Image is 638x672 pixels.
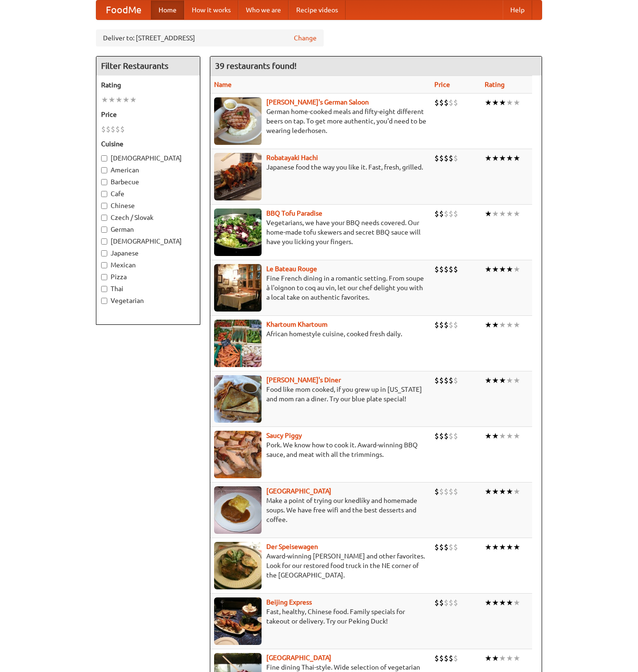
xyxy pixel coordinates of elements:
li: $ [434,153,439,163]
b: [PERSON_NAME]'s German Saloon [266,98,369,106]
li: $ [434,320,439,330]
img: khartoum.jpg [214,320,262,367]
li: $ [449,375,453,386]
li: $ [115,124,120,134]
li: ★ [499,375,506,386]
li: $ [434,431,439,441]
p: Fine French dining in a romantic setting. From soupe à l'oignon to coq au vin, let our chef delig... [214,274,427,302]
li: ★ [115,95,122,105]
li: $ [444,97,449,108]
li: $ [453,208,458,219]
p: Food like mom cooked, if you grew up in [US_STATE] and mom ran a diner. Try our blue plate special! [214,385,427,404]
li: ★ [485,97,492,108]
li: $ [434,597,439,608]
li: $ [453,653,458,663]
a: Robatayaki Hachi [266,154,318,161]
li: ★ [513,431,520,441]
a: How it works [184,0,238,19]
li: ★ [499,320,506,330]
input: Pizza [101,274,107,280]
ng-pluralize: 39 restaurants found! [215,61,297,70]
a: Khartoum Khartoum [266,321,328,328]
img: esthers.jpg [214,97,262,145]
li: $ [439,264,444,274]
li: $ [453,97,458,108]
li: ★ [506,653,513,663]
a: Rating [485,81,505,88]
img: czechpoint.jpg [214,486,262,534]
li: ★ [513,486,520,497]
li: ★ [492,486,499,497]
li: $ [444,653,449,663]
img: robatayaki.jpg [214,153,262,200]
li: ★ [485,597,492,608]
li: $ [444,597,449,608]
li: $ [444,486,449,497]
li: $ [444,542,449,552]
li: $ [434,375,439,386]
label: Mexican [101,260,195,270]
li: ★ [492,653,499,663]
label: [DEMOGRAPHIC_DATA] [101,153,195,163]
li: ★ [513,320,520,330]
p: Pork. We know how to cook it. Award-winning BBQ sauce, and meat with all the trimmings. [214,440,427,459]
li: ★ [513,375,520,386]
li: ★ [485,431,492,441]
li: ★ [506,264,513,274]
b: Der Speisewagen [266,543,318,550]
li: $ [439,97,444,108]
li: ★ [499,97,506,108]
li: $ [449,653,453,663]
label: Barbecue [101,177,195,187]
li: ★ [499,153,506,163]
label: Thai [101,284,195,293]
li: ★ [513,597,520,608]
li: ★ [122,95,130,105]
li: $ [434,264,439,274]
a: Saucy Piggy [266,432,302,439]
li: ★ [492,264,499,274]
li: ★ [506,597,513,608]
li: $ [453,542,458,552]
li: $ [449,208,453,219]
label: Vegetarian [101,296,195,305]
li: ★ [492,208,499,219]
input: Japanese [101,250,107,256]
b: Beijing Express [266,598,312,606]
input: Thai [101,286,107,292]
a: [GEOGRAPHIC_DATA] [266,487,331,495]
input: Barbecue [101,179,107,185]
input: Cafe [101,191,107,197]
li: ★ [506,320,513,330]
li: $ [449,97,453,108]
li: ★ [506,208,513,219]
p: Japanese food the way you like it. Fast, fresh, grilled. [214,162,427,172]
img: tofuparadise.jpg [214,208,262,256]
li: $ [120,124,125,134]
div: Deliver to: [STREET_ADDRESS] [96,29,324,47]
li: $ [444,153,449,163]
li: ★ [485,542,492,552]
li: ★ [499,431,506,441]
li: $ [453,320,458,330]
li: ★ [499,486,506,497]
li: $ [449,320,453,330]
p: Vegetarians, we have your BBQ needs covered. Our home-made tofu skewers and secret BBQ sauce will... [214,218,427,246]
li: ★ [506,431,513,441]
li: $ [449,153,453,163]
input: Vegetarian [101,298,107,304]
li: ★ [485,153,492,163]
label: American [101,165,195,175]
li: ★ [499,542,506,552]
li: ★ [101,95,108,105]
li: ★ [499,208,506,219]
li: ★ [506,375,513,386]
p: Award-winning [PERSON_NAME] and other favorites. Look for our restored food truck in the NE corne... [214,551,427,580]
a: FoodMe [96,0,151,19]
a: BBQ Tofu Paradise [266,209,322,217]
li: ★ [506,486,513,497]
li: $ [439,320,444,330]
